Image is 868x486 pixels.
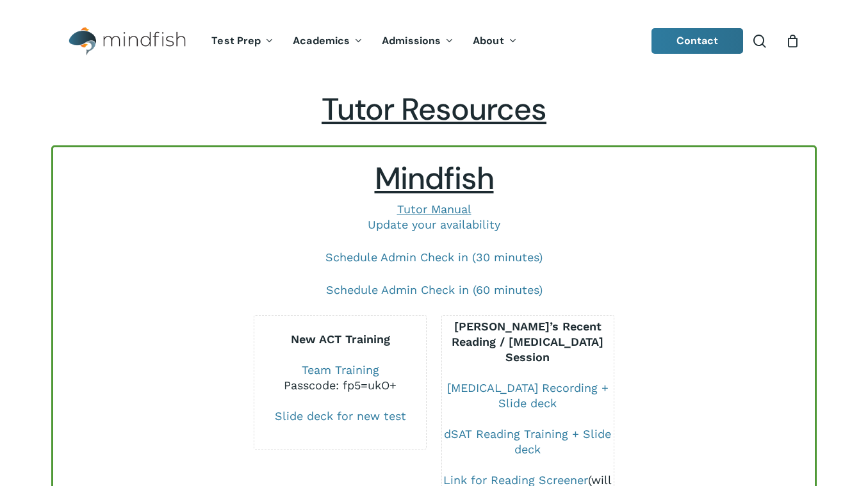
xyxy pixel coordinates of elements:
a: Team Training [302,363,379,377]
span: About [473,34,504,47]
header: Main Menu [51,17,817,65]
a: [MEDICAL_DATA] Recording + Slide deck [447,381,609,410]
a: Tutor Manual [397,202,471,216]
span: Tutor Resources [322,89,546,129]
nav: Main Menu [202,17,526,65]
span: Admissions [382,34,441,47]
span: Academics [293,34,350,47]
a: Test Prep [202,36,283,47]
a: Admissions [372,36,463,47]
a: Update your availability [368,218,500,231]
a: Contact [651,28,744,54]
a: About [463,36,527,47]
a: Schedule Admin Check in (60 minutes) [326,283,543,296]
a: Academics [283,36,372,47]
a: dSAT Reading Training + Slide deck [444,427,611,456]
a: Schedule Admin Check in (30 minutes) [325,250,543,264]
span: Mindfish [375,158,494,198]
b: [PERSON_NAME]’s Recent Reading / [MEDICAL_DATA] Session [452,320,603,364]
b: New ACT Training [291,332,390,346]
a: Slide deck for new test [275,409,406,423]
span: Contact [676,34,719,47]
span: Test Prep [211,34,261,47]
div: Passcode: fp5=ukO+ [254,378,425,393]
